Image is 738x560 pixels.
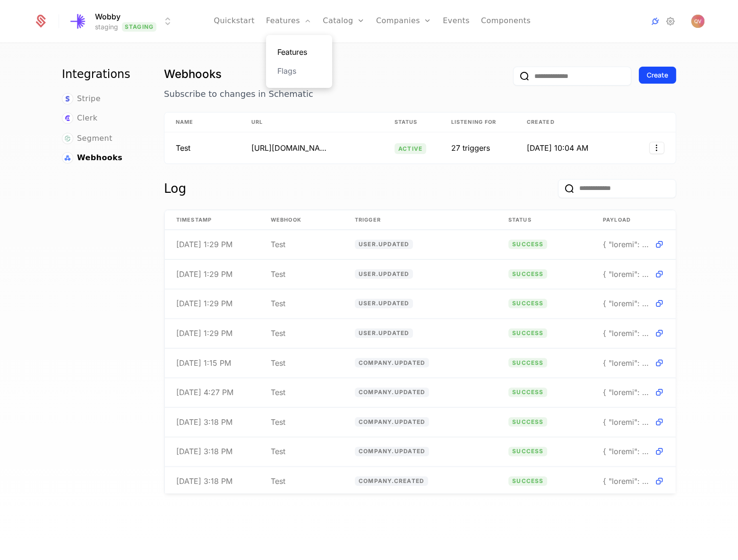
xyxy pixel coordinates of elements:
img: Quinten Verhelst [691,15,704,28]
th: Status [383,112,440,132]
td: 27 triggers [440,132,515,164]
span: Segment [77,133,112,144]
span: { "loremi": "dolo.sitamet", "consect_ad": "elit_SedDOEiusMO", "temporincid_ut": "lab_1ETdO43maGn"... [603,329,651,337]
th: Payload [592,210,676,230]
span: Stripe [77,93,101,104]
a: Webhooks [62,152,122,164]
a: Settings [665,16,676,27]
span: success [508,358,547,368]
button: Select action [649,142,664,154]
div: [DATE] 3:18 PM [176,418,232,426]
a: Features [277,46,321,58]
div: staging [95,22,118,32]
div: [DATE] 1:29 PM [176,300,232,308]
span: { "loremi": "dolo.sitamet", "consect_ad": "elit_SedDOEiusMO", "temporincid_ut": "lab_8ETdO31maGn"... [603,241,651,248]
h1: Webhooks [164,67,506,82]
td: [DATE] 10:04 AM [515,132,638,164]
div: Test [271,329,285,337]
span: Clerk [77,112,97,124]
th: Webhook [259,210,343,230]
span: { "loremi": "dolo.sitamet", "consect_ad": "elit_SedDOEiusMO", "temporincid_ut": "lab_4ETdO31maGn"... [603,300,651,308]
div: Create [647,70,668,80]
span: success [508,388,547,397]
span: company.updated [355,388,429,397]
div: Test [271,418,285,426]
div: [DATE] 1:29 PM [176,270,232,278]
span: success [508,269,547,279]
div: [DATE] 1:29 PM [176,329,232,337]
a: Clerk [62,112,97,124]
span: company.updated [355,417,429,427]
div: Test [176,142,229,154]
span: { "loremi": "dolorsi.ametcon", "adipisc_el": "sedd_EiuSMOdteMP", "incididuntu_la": "etd_9MAgN53al... [603,388,651,396]
div: [DATE] 3:18 PM [176,477,232,485]
span: { "loremi": "dolorsi.ametcon", "adipisc_el": "sedd_EiuSMOdteMP", "incididuntu_la": "etd_1MAgN54al... [603,359,651,367]
a: Flags [277,65,321,77]
span: success [508,240,547,249]
th: Created [515,112,638,132]
th: Name [164,112,240,132]
span: success [508,328,547,338]
div: Test [271,448,285,456]
span: user.updated [355,269,413,279]
span: success [508,476,547,486]
a: Integrations [650,16,661,27]
button: Open user button [691,15,704,28]
span: { "loremi": "dolorsi.ametcon", "adipisc_el": "sedd_EiuSMOdteMP", "incididuntu_la": "etd_7MAgN26al... [603,418,651,426]
div: Test [271,241,285,248]
div: Test [271,270,285,278]
span: company.updated [355,447,429,457]
span: { "loremi": "dolorsi.ametcon", "adipisc_el": "sedd_EiuSMOdteMP", "incididuntu_la": "etd_5MAgN90al... [603,477,651,485]
span: active [395,143,426,154]
div: [DATE] 1:15 PM [176,359,231,367]
div: Test [271,359,285,367]
th: Trigger [343,210,497,230]
span: user.updated [355,299,413,309]
span: Staging [122,22,156,32]
th: Timestamp [165,210,259,230]
div: Test [271,477,285,485]
div: https://wobby.requestcatcher.com/test [251,142,327,154]
span: { "loremi": "dolo.sitamet", "consect_ad": "elit_SedDOEiusMO", "temporincid_ut": "lab_5ETdO40maGn"... [603,270,651,278]
div: [DATE] 4:27 PM [176,388,233,396]
div: [DATE] 1:29 PM [176,241,232,248]
span: success [508,299,547,309]
th: Status [497,210,592,230]
span: user.updated [355,240,413,249]
div: Log [164,179,186,198]
span: success [508,417,547,427]
a: Segment [62,133,112,144]
button: Select environment [70,11,173,32]
h1: Integrations [62,67,141,82]
span: success [508,447,547,457]
button: Create [639,67,676,84]
span: user.updated [355,328,413,338]
div: [DATE] 3:18 PM [176,448,232,456]
span: { "loremi": "dolorsi.ametcon", "adipisc_el": "sedd_EiuSMOdteMP", "incididuntu_la": "etd_4MAgN69al... [603,448,651,456]
span: Webhooks [77,152,122,164]
p: Subscribe to changes in Schematic [164,87,506,101]
a: Stripe [62,93,101,104]
span: Wobby [95,11,120,22]
img: Wobby [68,10,90,33]
th: URL [240,112,383,132]
span: company.created [355,476,428,486]
span: company.updated [355,358,429,368]
th: Listening for [440,112,515,132]
nav: Main [62,67,141,164]
div: Test [271,300,285,308]
div: Test [271,388,285,396]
